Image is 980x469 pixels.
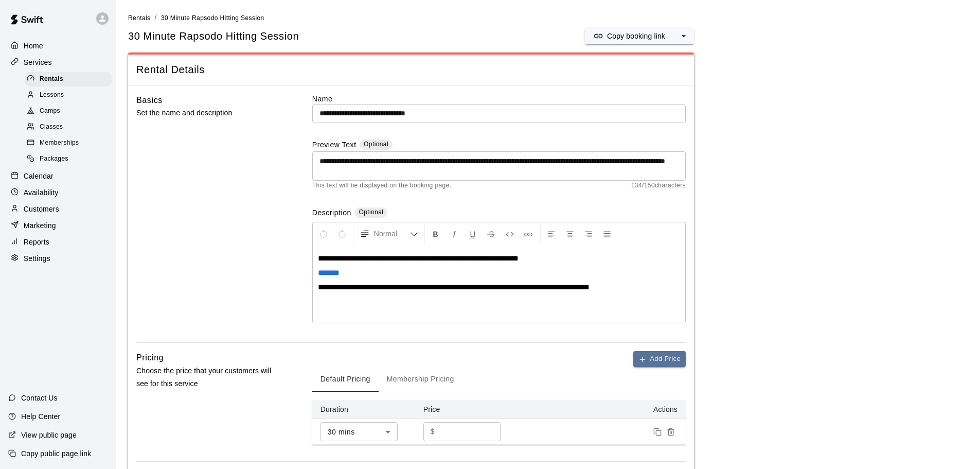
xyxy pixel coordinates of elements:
[161,14,264,22] span: 30 Minute Rapsodo Hitting Session
[25,119,116,135] a: Classes
[561,224,579,243] button: Center Align
[585,28,673,44] button: Copy booking link
[136,351,164,364] h6: Pricing
[415,400,518,419] th: Price
[333,224,351,243] button: Redo
[25,120,112,134] div: Classes
[136,364,279,390] p: Choose the price that your customers will see for this service
[364,141,388,148] span: Optional
[155,12,157,23] li: /
[580,224,597,243] button: Right Align
[651,425,664,439] button: Duplicate price
[40,106,60,116] span: Camps
[431,426,435,437] p: $
[25,152,112,166] div: Packages
[128,14,151,22] span: Rentals
[8,234,108,250] a: Reports
[379,367,462,392] button: Membership Pricing
[25,104,112,118] div: Camps
[8,55,108,70] a: Services
[40,122,63,132] span: Classes
[136,63,686,77] span: Rental Details
[633,351,686,367] button: Add Price
[128,12,968,24] nav: breadcrumb
[312,94,686,104] label: Name
[24,187,59,198] p: Availability
[427,224,444,243] button: Format Bold
[8,201,108,217] a: Customers
[520,224,537,243] button: Insert Link
[598,224,616,243] button: Justify Align
[24,253,50,264] p: Settings
[21,430,77,440] p: View public page
[24,204,59,214] p: Customers
[21,448,91,459] p: Copy public page link
[8,185,108,200] a: Availability
[312,207,351,219] label: Description
[501,224,519,243] button: Insert Code
[446,224,463,243] button: Format Italics
[8,218,108,233] a: Marketing
[673,28,694,44] button: select merge strategy
[21,411,60,422] p: Help Center
[25,135,116,151] a: Memberships
[136,94,163,107] h6: Basics
[24,41,43,51] p: Home
[25,71,116,87] a: Rentals
[24,57,52,67] p: Services
[25,151,116,167] a: Packages
[483,224,500,243] button: Format Strikethrough
[25,72,112,86] div: Rentals
[312,140,357,151] label: Preview Text
[464,224,482,243] button: Format Underline
[374,229,410,239] span: Normal
[25,103,116,119] a: Camps
[24,237,49,247] p: Reports
[312,400,415,419] th: Duration
[21,393,58,403] p: Contact Us
[128,13,151,22] a: Rentals
[128,29,299,43] h5: 30 Minute Rapsodo Hitting Session
[40,90,64,100] span: Lessons
[25,87,116,103] a: Lessons
[40,154,68,164] span: Packages
[359,209,383,216] span: Optional
[40,74,63,84] span: Rentals
[8,251,108,266] a: Settings
[585,28,694,44] div: split button
[24,171,54,181] p: Calendar
[25,88,112,102] div: Lessons
[664,425,678,439] button: Remove price
[320,422,398,441] div: 30 mins
[24,220,56,231] p: Marketing
[631,181,686,191] span: 134 / 150 characters
[8,38,108,54] a: Home
[136,107,279,119] p: Set the name and description
[40,138,79,148] span: Memberships
[518,400,686,419] th: Actions
[8,168,108,184] a: Calendar
[312,367,379,392] button: Default Pricing
[312,181,452,191] span: This text will be displayed on the booking page.
[25,136,112,150] div: Memberships
[355,224,422,243] button: Formatting Options
[315,224,332,243] button: Undo
[543,224,560,243] button: Left Align
[607,31,665,41] p: Copy booking link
